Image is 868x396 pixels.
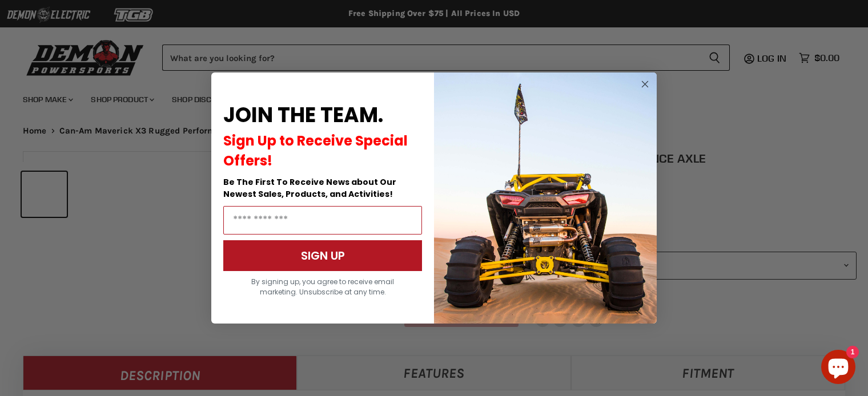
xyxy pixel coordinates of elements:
inbox-online-store-chat: Shopify online store chat [818,350,859,387]
span: By signing up, you agree to receive email marketing. Unsubscribe at any time. [251,277,394,297]
span: JOIN THE TEAM. [223,100,383,130]
span: Sign Up to Receive Special Offers! [223,131,408,170]
input: Email Address [223,206,422,235]
button: SIGN UP [223,240,422,271]
span: Be The First To Receive News about Our Newest Sales, Products, and Activities! [223,176,396,200]
img: a9095488-b6e7-41ba-879d-588abfab540b.jpeg [434,72,657,324]
button: Close dialog [638,77,652,91]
